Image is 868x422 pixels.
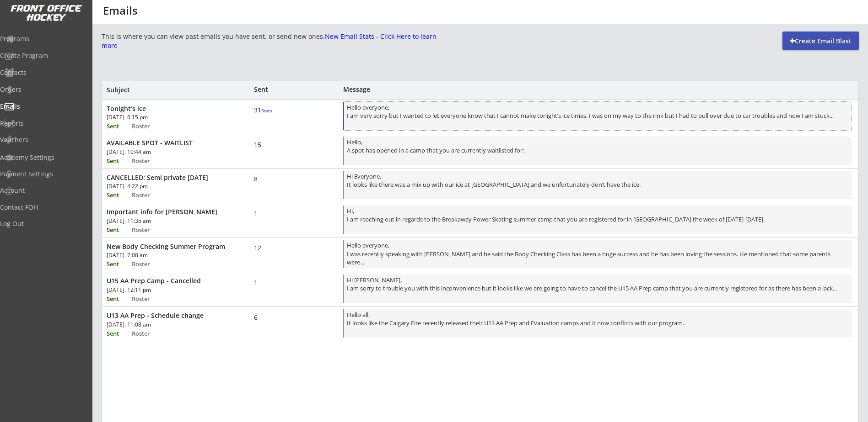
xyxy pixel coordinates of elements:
div: [DATE]. 12:11 pm [107,287,210,293]
div: U15 AA Prep Camp - Cancelled [107,277,232,285]
div: Sent [107,227,130,233]
div: Sent [107,192,130,198]
div: Create Email Blast [782,37,859,46]
div: Roster [132,192,176,198]
div: New Body Checking Summer Program [107,243,232,251]
div: Sent [107,158,130,164]
div: [DATE]. 6:15 pm [107,115,210,120]
div: Roster [132,261,176,267]
div: Roster [132,227,176,233]
div: 8 [254,175,281,183]
div: [DATE]. 11:08 am [107,322,210,327]
div: Sent [254,86,281,93]
div: Hello all, It looks like the Calgary Fire recently released their U13 AA Prep and Evaluation camp... [347,311,849,338]
div: Sent [107,331,130,337]
div: This is where you can view past emails you have sent, or send new ones. [102,32,437,50]
div: Hello everyone, I am very sorry but I wanted to let everyone know that I cannot make tonight’s ic... [347,103,849,130]
div: AVAILABLE SPOT - WAITLIST [107,139,232,147]
font: New Email Stats - Click Here to learn more [102,32,438,50]
div: Roster [132,331,176,337]
div: 1 [254,279,281,287]
div: Sent [107,261,130,267]
div: Roster [132,123,176,129]
div: [DATE]. 4:22 pm [107,184,210,189]
div: Roster [132,158,176,164]
div: Hello everyone, I was recently speaking with [PERSON_NAME] and he said the Body Checking Class ha... [347,241,849,268]
div: Important info for [PERSON_NAME] [107,208,232,216]
div: Sent [107,123,130,129]
div: Hello, A spot has opened in a camp that you are currently waitlisted for: [347,138,849,165]
div: Roster [132,296,176,302]
div: 12 [254,244,281,252]
div: U13 AA Prep - Schedule change [107,311,232,320]
div: Hi Everyone, It looks like there was a mix up with our ice at [GEOGRAPHIC_DATA] and we unfortunat... [347,172,849,199]
div: Subject [107,87,232,93]
div: CANCELLED: Semi private [DATE] [107,174,232,182]
div: Sent [107,296,130,302]
div: Hi, I am reaching out in regards to the Breakaway Power Skating summer camp that you are register... [347,207,849,234]
font: Stats [261,107,272,114]
div: 1 [254,210,281,218]
div: [DATE]. 7:08 am [107,253,210,258]
div: 15 [254,141,281,149]
div: Message [343,86,533,93]
div: [DATE]. 10:44 am [107,149,210,155]
div: 6 [254,313,281,322]
div: Hi [PERSON_NAME], I am sorry to trouble you with this inconvenience but it looks like we are goin... [347,276,849,303]
div: 31 [254,106,281,114]
div: [DATE]. 11:35 am [107,218,210,224]
div: Tonight’s ice [107,105,232,113]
